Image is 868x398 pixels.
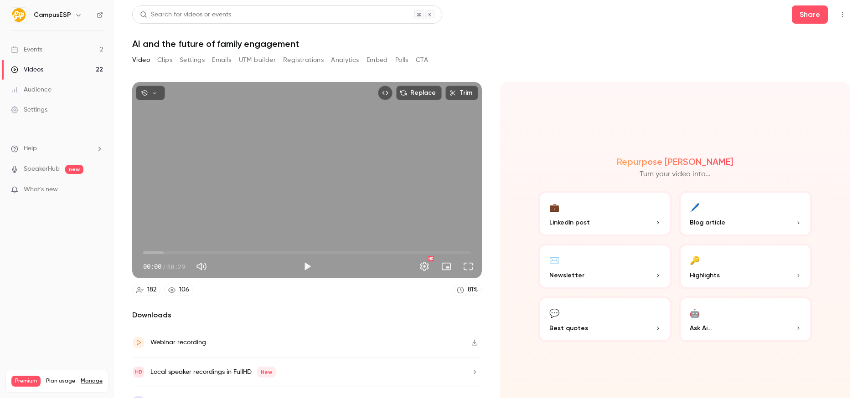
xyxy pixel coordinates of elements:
li: help-dropdown-opener [11,144,103,153]
button: 💼LinkedIn post [538,191,672,236]
button: Embed [367,53,388,67]
button: 🖊️Blog article [679,191,812,236]
h2: Downloads [132,310,482,321]
span: Best quotes [549,323,588,333]
a: 106 [164,284,193,296]
p: Turn your video into... [640,169,711,180]
h1: AI and the future of family engagement [132,38,850,49]
div: Search for videos or events [140,10,231,20]
span: Ask Ai... [690,323,712,333]
a: Manage [81,378,103,385]
div: HD [428,256,434,261]
button: Trim [445,86,478,100]
span: New [257,367,276,378]
button: Share [792,5,828,24]
span: Highlights [690,270,720,280]
div: Events [11,45,42,54]
button: Clips [157,53,172,67]
span: Blog article [690,218,725,227]
button: Replace [396,86,442,100]
button: Embed video [378,86,393,100]
button: Emails [212,53,231,67]
div: 💬 [549,306,559,320]
span: new [65,165,83,174]
iframe: Noticeable Trigger [92,186,103,194]
div: 00:00 [143,262,185,271]
button: Top Bar Actions [835,7,850,22]
span: Premium [11,376,41,387]
a: SpeakerHub [24,164,60,174]
button: ✉️Newsletter [538,244,672,289]
div: 182 [147,285,156,295]
h2: Repurpose [PERSON_NAME] [617,156,733,167]
span: Newsletter [549,270,584,280]
div: Videos [11,65,43,74]
div: Audience [11,85,52,94]
button: Mute [192,257,211,276]
button: CTA [416,53,428,67]
button: UTM builder [239,53,276,67]
div: 81 % [468,285,478,295]
div: 💼 [549,200,559,214]
button: Video [132,53,150,67]
div: ✉️ [549,253,559,267]
div: 🖊️ [690,200,700,214]
span: / [162,262,166,271]
span: Plan usage [46,378,75,385]
button: 💬Best quotes [538,296,672,342]
button: Analytics [331,53,359,67]
div: 106 [179,285,189,295]
button: 🤖Ask Ai... [679,296,812,342]
button: Play [298,257,316,276]
div: Webinar recording [150,337,206,348]
button: Settings [180,53,205,67]
div: 🔑 [690,253,700,267]
button: Settings [415,257,434,276]
img: CampusESP [11,8,26,22]
div: 🤖 [690,306,700,320]
a: 81% [453,284,482,296]
button: 🔑Highlights [679,244,812,289]
h6: CampusESP [34,10,71,20]
span: 50:29 [167,262,185,271]
span: What's new [24,185,58,194]
a: 182 [132,284,160,296]
button: Full screen [459,257,477,276]
span: Help [24,144,37,153]
div: Local speaker recordings in FullHD [150,367,276,378]
button: Polls [395,53,408,67]
span: LinkedIn post [549,218,590,227]
button: Turn on miniplayer [437,257,455,276]
span: 00:00 [143,262,161,271]
div: Settings [11,105,47,114]
button: Registrations [283,53,324,67]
